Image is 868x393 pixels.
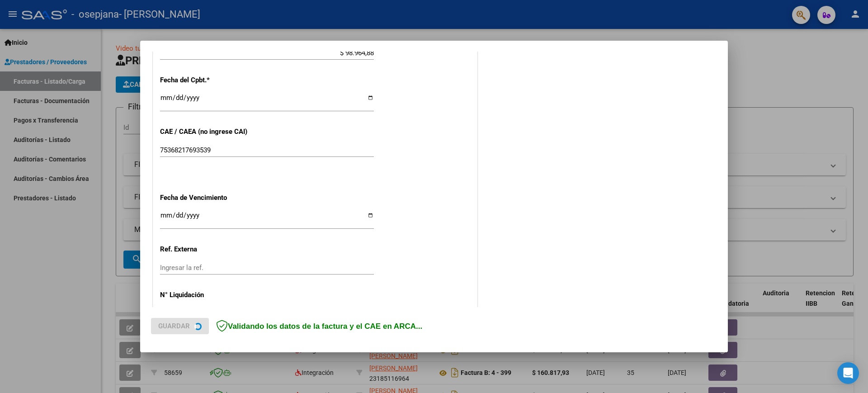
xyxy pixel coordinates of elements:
p: Fecha de Vencimiento [160,193,253,203]
span: Guardar [158,322,190,330]
p: N° Liquidación [160,290,253,300]
div: Open Intercom Messenger [837,362,859,384]
p: CAE / CAEA (no ingrese CAI) [160,127,253,137]
p: Fecha del Cpbt. [160,75,253,85]
button: Guardar [151,318,209,334]
p: Ref. Externa [160,244,253,255]
span: Validando los datos de la factura y el CAE en ARCA... [216,322,422,331]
